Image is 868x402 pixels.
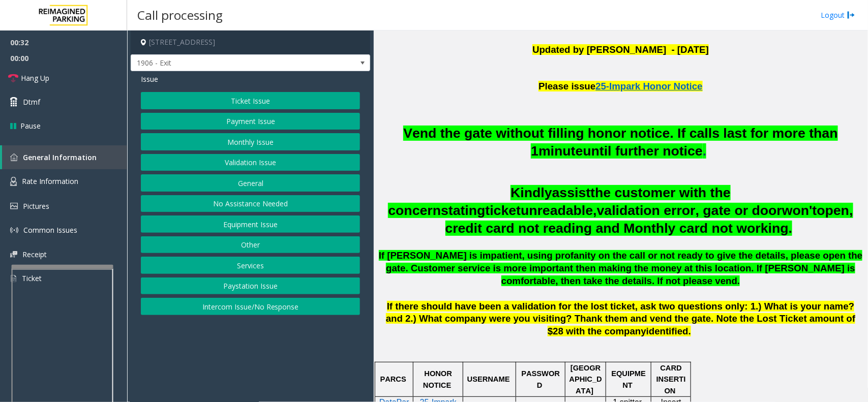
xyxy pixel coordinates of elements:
a: 25-Impark Honor Notice [595,76,702,92]
span: CARD INSERTION [656,364,686,395]
span: HONOR NOTICE [423,369,454,389]
img: 'icon' [10,226,18,234]
span: Pictures [23,201,49,211]
span: the customer with the concern [388,185,730,218]
span: 25-Impark Honor Notice [595,81,702,91]
span: EQUIPMENT [612,369,646,389]
span: Receipt [22,250,47,259]
span: If [PERSON_NAME] is impatient, using profanity on the call or not ready to give the details, plea... [379,250,863,286]
span: Rate Information [22,176,78,186]
b: Updated by [PERSON_NAME] - [DATE] [532,44,709,55]
button: Other [141,236,360,254]
span: Dtmf [23,97,40,107]
span: General Information [23,152,97,162]
a: General Information [2,145,127,169]
img: logout [847,10,855,20]
button: Payment Issue [141,113,360,130]
span: Please issue [538,81,595,91]
span: assist [552,185,591,200]
a: Logout [821,10,855,20]
img: 'icon' [10,153,18,161]
img: 'icon' [10,203,18,209]
span: Pause [20,120,41,131]
button: No Assistance Needed [141,195,360,212]
span: unreadable, [521,203,597,218]
span: Vend the gate without filling honor notice. If calls last for more than 1 [403,126,838,159]
span: Issue [141,74,158,84]
img: 'icon' [10,274,17,283]
span: Common Issues [23,225,77,235]
button: Ticket Issue [141,92,360,109]
span: ticket [486,203,521,218]
span: stating [441,203,485,218]
span: [GEOGRAPHIC_DATA] [570,364,602,395]
span: won't [782,203,817,218]
h3: Call processing [132,3,228,27]
span: . [689,326,691,336]
img: 'icon' [10,251,17,258]
span: PASSWORD [521,369,560,389]
span: Kindly [511,185,552,200]
span: . [703,143,706,159]
span: PARCS [380,375,406,383]
span: validation error, gate or door [597,203,782,218]
span: minute [538,143,583,159]
button: Monthly Issue [141,133,360,150]
img: 'icon' [10,177,17,186]
button: Equipment Issue [141,215,360,233]
span: If there should have been a validation for the lost ticket, ask two questions only: 1.) What is y... [386,301,856,337]
button: Validation Issue [141,154,360,171]
button: Services [141,257,360,274]
span: Hang Up [21,73,49,83]
span: USERNAME [467,375,510,383]
h4: [STREET_ADDRESS] [131,30,370,54]
span: 1906 - Exit [131,55,322,71]
button: General [141,174,360,192]
span: until further notice [583,143,703,159]
span: identified [646,326,689,336]
button: Intercom Issue/No Response [141,298,360,315]
button: Paystation Issue [141,277,360,295]
span: open, credit card not reading and Monthly card not working. [445,203,853,236]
